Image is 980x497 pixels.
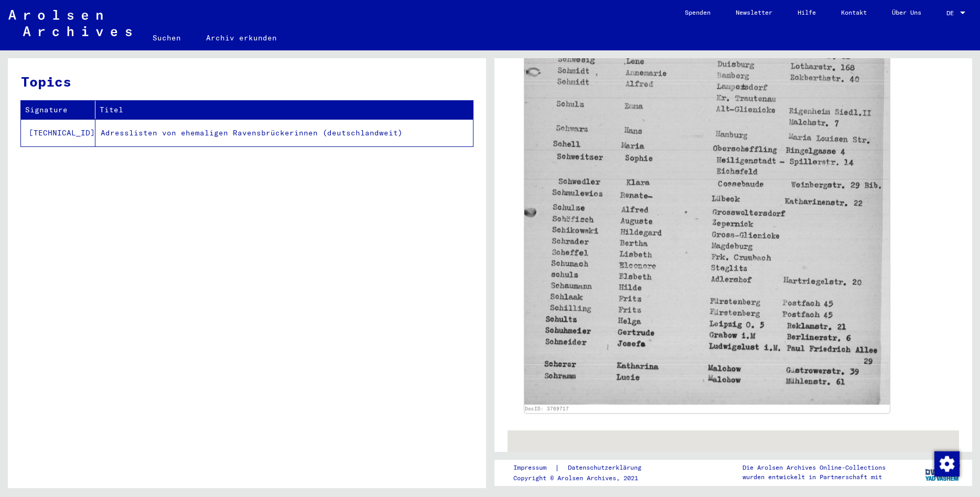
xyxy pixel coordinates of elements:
img: Arolsen_neg.svg [8,10,132,36]
a: Datenschutzerklärung [559,462,654,473]
h3: Topics [21,71,472,92]
img: Zustimmung ändern [934,451,960,477]
p: Die Arolsen Archives Online-Collections [742,463,886,472]
img: yv_logo.png [923,459,962,485]
div: | [513,462,654,473]
p: Copyright © Arolsen Archives, 2021 [513,473,654,483]
td: [TECHNICAL_ID] [21,119,95,146]
th: Signature [21,101,95,119]
span: DE [946,9,958,17]
div: Zustimmung ändern [934,451,959,476]
a: DocID: 3769717 [525,406,569,411]
a: Suchen [140,25,193,50]
th: Titel [95,101,473,119]
td: Adresslisten von ehemaligen Ravensbrückerinnen (deutschlandweit) [95,119,473,146]
a: Archiv erkunden [193,25,289,50]
p: wurden entwickelt in Partnerschaft mit [742,472,886,482]
a: Impressum [513,462,555,473]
